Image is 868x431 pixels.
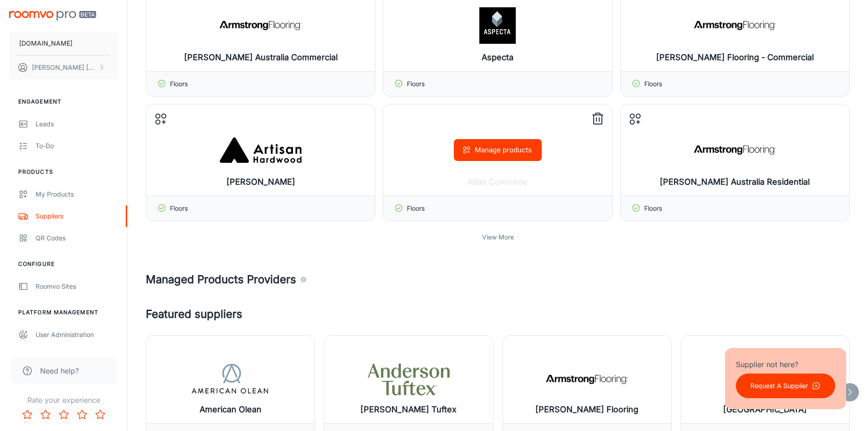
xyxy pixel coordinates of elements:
span: Need help? [40,365,79,376]
div: QR Codes [36,233,118,243]
button: [PERSON_NAME] [PERSON_NAME] [9,56,118,79]
p: [PERSON_NAME] [PERSON_NAME] [32,62,96,73]
div: Roomvo Sites [36,281,118,291]
button: Rate 5 star [91,405,109,424]
div: My Products [36,189,118,199]
p: Rate your experience [7,395,120,405]
p: Floors [644,79,662,89]
h4: Featured suppliers [146,306,850,322]
p: Floors [407,79,425,89]
p: Floors [170,203,188,213]
img: Beaulieu Canada [724,361,806,398]
div: Suppliers [36,211,118,221]
p: [DOMAIN_NAME] [19,38,72,48]
img: Anderson Tuftex [368,361,450,398]
p: Floors [644,203,662,213]
p: Floors [170,79,188,89]
div: Agencies and suppliers who work with us to automatically identify the specific products you carry [300,271,307,288]
button: Manage products [454,139,542,161]
button: [DOMAIN_NAME] [9,31,118,55]
div: User Administration [36,330,118,340]
p: Floors [407,203,425,213]
div: Leads [36,119,118,129]
p: Supplier not here? [736,359,835,370]
p: View More [482,232,514,242]
h6: [PERSON_NAME] Tuftex [360,403,457,416]
h6: American Olean [200,403,262,416]
button: Rate 2 star [36,405,55,424]
img: American Olean [190,361,272,398]
button: Rate 4 star [73,405,91,424]
button: Rate 3 star [55,405,73,424]
h4: Managed Products Providers [146,271,850,288]
button: Request A Supplier [736,374,835,398]
img: Roomvo PRO Beta [9,11,96,21]
h6: [PERSON_NAME] [GEOGRAPHIC_DATA] [688,390,842,416]
p: Request A Supplier [750,381,808,391]
button: Rate 1 star [18,405,36,424]
div: To-do [36,141,118,151]
h6: [PERSON_NAME] Flooring [535,403,638,416]
img: Armstrong Flooring [546,361,628,398]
